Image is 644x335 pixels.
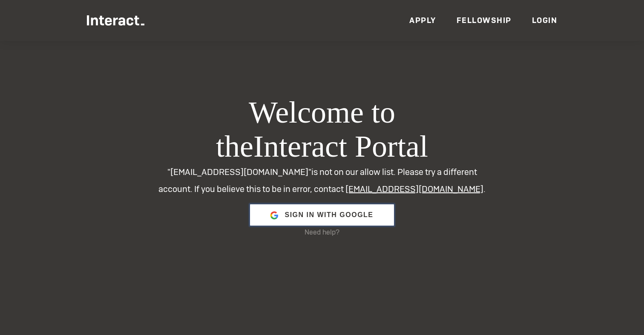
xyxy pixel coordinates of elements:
[457,15,512,25] a: Fellowship
[285,205,373,225] span: Sign in with Google
[345,183,483,195] a: [EMAIL_ADDRESS][DOMAIN_NAME]
[409,15,436,25] a: Apply
[253,129,428,163] span: Interact Portal
[158,163,486,198] p: "[EMAIL_ADDRESS][DOMAIN_NAME]" is not on our allow list. Please try a different account. If you b...
[532,15,558,25] a: Login
[305,228,339,237] a: Need help?
[87,15,144,26] img: Interact Logo
[158,96,486,164] h1: Welcome to the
